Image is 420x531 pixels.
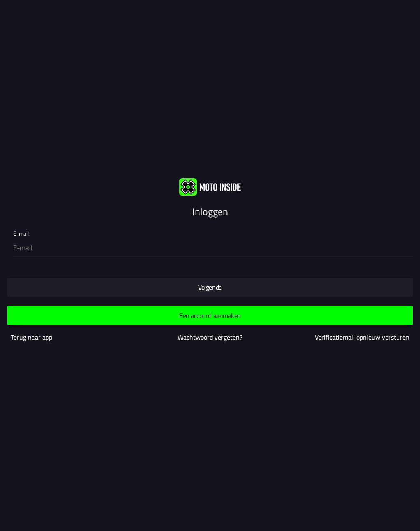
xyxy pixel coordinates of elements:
a: Terug naar app [11,332,52,342]
ion-text: Inloggen [192,204,228,219]
a: Verificatiemail opnieuw versturen [315,332,409,342]
ion-text: Volgende [198,284,221,291]
a: Wachtwoord vergeten? [178,332,242,342]
input: E-mail [13,240,410,257]
ion-button: Een account aanmaken [7,306,413,325]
